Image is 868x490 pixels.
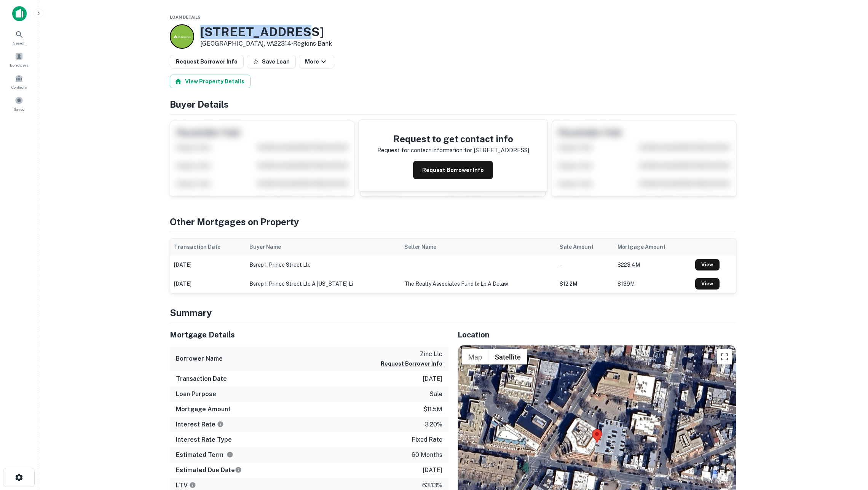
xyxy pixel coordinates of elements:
h6: Transaction Date [176,374,227,383]
h6: Borrower Name [176,354,223,363]
button: Request Borrower Info [413,161,493,179]
h6: Estimated Term [176,450,233,460]
h6: LTV [176,481,196,490]
button: Request Borrower Info [170,55,244,68]
a: Contacts [2,71,36,92]
p: fixed rate [412,435,442,444]
a: Borrowers [2,49,36,70]
td: the realty associates fund ix lp a delaw [400,274,556,293]
td: bsrep ii prince street llc [246,255,400,274]
p: [GEOGRAPHIC_DATA], VA22314 • [200,39,332,48]
h4: Other Mortgages on Property [170,215,736,229]
h3: [STREET_ADDRESS] [200,25,332,39]
th: Transaction Date [170,239,246,255]
img: capitalize-icon.png [12,6,27,21]
span: Saved [14,106,25,112]
svg: The interest rates displayed on the website are for informational purposes only and may be report... [217,421,224,428]
a: View [695,259,720,270]
a: Search [2,27,36,48]
h4: Summary [170,306,736,320]
svg: Estimate is based on a standard schedule for this type of loan. [235,466,242,473]
h6: Loan Purpose [176,390,216,399]
p: 60 months [412,450,442,460]
iframe: Chat Widget [830,429,868,466]
a: View [695,278,720,290]
p: 3.20% [425,420,442,429]
svg: LTVs displayed on the website are for informational purposes only and may be reported incorrectly... [189,482,196,488]
button: Show satellite imagery [488,349,527,364]
td: [DATE] [170,255,246,274]
th: Seller Name [400,239,556,255]
button: More [299,55,334,68]
h6: Interest Rate Type [176,435,232,444]
h5: Location [458,329,736,340]
button: View Property Details [170,75,251,88]
span: Search [13,40,26,46]
h6: Estimated Due Date [176,466,242,475]
button: Show street map [462,349,488,364]
p: [STREET_ADDRESS] [474,146,529,155]
td: bsrep ii prince street llc a [US_STATE] li [246,274,400,293]
span: Loan Details [170,15,201,19]
td: $223.4M [614,255,691,274]
h6: Interest Rate [176,420,224,429]
h5: Mortgage Details [170,329,448,340]
td: $12.2M [556,274,614,293]
p: [DATE] [423,466,442,475]
p: Request for contact information for [377,146,472,155]
button: Request Borrower Info [381,359,442,368]
th: Sale Amount [556,239,614,255]
button: Toggle fullscreen view [717,349,732,364]
td: - [556,255,614,274]
th: Mortgage Amount [614,239,691,255]
svg: Term is based on a standard schedule for this type of loan. [227,451,233,458]
th: Buyer Name [246,239,400,255]
a: Regions Bank [293,40,332,47]
p: sale [429,390,442,399]
span: Contacts [11,84,27,90]
a: Saved [2,93,36,114]
button: Save Loan [247,55,296,68]
p: 63.13% [422,481,442,490]
p: zinc llc [381,350,442,359]
h4: Buyer Details [170,97,736,111]
p: [DATE] [423,374,442,383]
td: [DATE] [170,274,246,293]
td: $139M [614,274,691,293]
span: Borrowers [10,62,28,68]
h4: Request to get contact info [377,132,529,146]
p: $11.5m [423,405,442,414]
h6: Mortgage Amount [176,405,231,414]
